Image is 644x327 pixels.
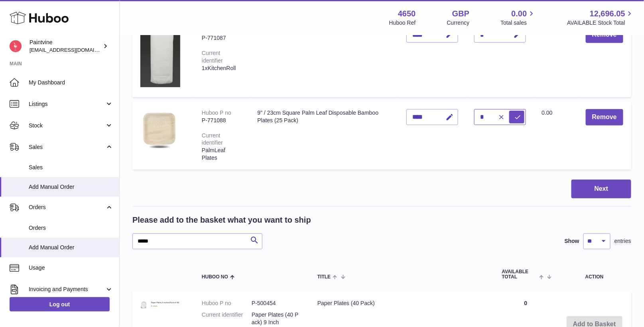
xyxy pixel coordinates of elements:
div: Paintvine [30,39,101,54]
th: Action [558,261,631,288]
button: Remove [586,109,623,125]
strong: 4650 [398,8,416,19]
span: Sales [29,143,105,151]
div: Current identifier [202,50,223,64]
dt: Current identifier [202,311,252,326]
img: Jantex Kitchen Rolls White 2-Ply 11.5m (SINGLE) [140,27,180,87]
span: Usage [29,264,113,272]
span: Total sales [500,19,536,27]
a: 0.00 Total sales [500,8,536,27]
h2: Please add to the basket what you want to ship [132,215,311,225]
span: My Dashboard [29,79,113,86]
div: P-771087 [202,34,241,42]
img: Paper Plates (40 Pack) [140,300,180,308]
dd: P-500454 [252,300,301,307]
strong: GBP [452,8,469,19]
div: Currency [447,19,470,27]
div: Current identifier [202,132,223,146]
span: Title [317,274,331,280]
span: [EMAIL_ADDRESS][DOMAIN_NAME] [30,47,117,53]
span: Stock [29,122,105,129]
span: Orders [29,204,105,211]
img: 9" / 23cm Square Palm Leaf Disposable Bamboo Plates (25 Pack) [140,109,180,149]
dt: Huboo P no [202,300,252,307]
span: Add Manual Order [29,183,113,191]
a: 12,696.05 AVAILABLE Stock Total [567,8,634,27]
span: Orders [29,224,113,232]
div: PalmLeaf Plates [202,147,241,162]
td: Jantex Kitchen Rolls White 2-Ply 11.5m (SINGLE) [249,19,398,97]
span: Add Manual Order [29,244,113,251]
span: 12,696.05 [590,8,625,19]
span: AVAILABLE Total [502,269,538,280]
span: AVAILABLE Stock Total [567,19,634,27]
div: Huboo P no [202,110,231,116]
img: euan@paintvine.co.uk [10,40,22,52]
span: Listings [29,100,105,108]
span: Huboo no [202,274,228,280]
span: Sales [29,164,113,171]
span: 0.00 [512,8,527,19]
span: entries [614,237,631,245]
button: Next [571,180,631,198]
label: Show [565,237,579,245]
dd: Paper Plates (40 Pack) 9 Inch [252,311,301,326]
div: Huboo Ref [389,19,416,27]
span: 0.00 [542,110,553,116]
a: Log out [10,297,110,311]
div: P-771088 [202,117,241,124]
span: Invoicing and Payments [29,286,105,293]
div: 1xKitchenRoll [202,65,241,72]
td: 9" / 23cm Square Palm Leaf Disposable Bamboo Plates (25 Pack) [249,101,398,170]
